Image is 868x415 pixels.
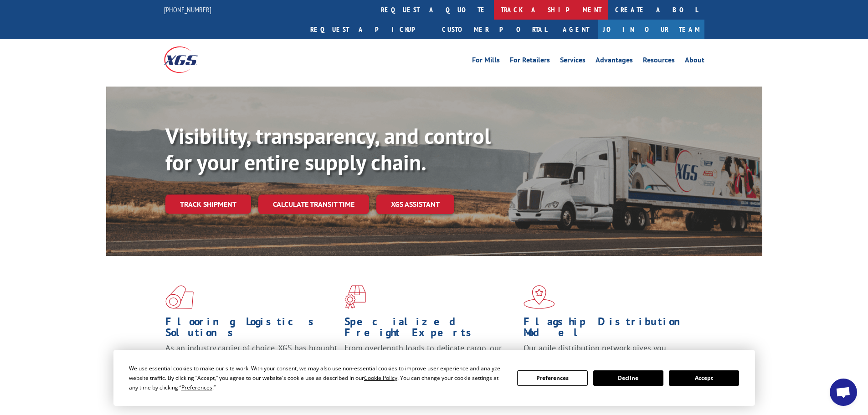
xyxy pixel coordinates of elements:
[344,285,366,309] img: xgs-icon-focused-on-flooring-red
[524,285,555,309] img: xgs-icon-flagship-distribution-model-red
[435,20,554,39] a: Customer Portal
[113,350,755,406] div: Cookie Consent Prompt
[472,56,500,67] a: For Mills
[165,285,194,309] img: xgs-icon-total-supply-chain-intelligence-red
[344,316,517,343] h1: Specialized Freight Experts
[181,384,212,391] span: Preferences
[165,316,338,343] h1: Flooring Logistics Solutions
[596,56,633,67] a: Advantages
[830,379,857,406] div: Open chat
[593,370,663,386] button: Decline
[524,316,696,343] h1: Flagship Distribution Model
[598,20,704,39] a: Join Our Team
[164,5,211,14] a: [PHONE_NUMBER]
[517,370,587,386] button: Preferences
[685,56,704,67] a: About
[643,56,675,67] a: Resources
[165,195,251,214] a: Track shipment
[376,195,454,214] a: XGS ASSISTANT
[364,374,397,382] span: Cookie Policy
[344,343,517,383] p: From overlength loads to delicate cargo, our experienced staff knows the best way to move your fr...
[510,56,550,67] a: For Retailers
[669,370,739,386] button: Accept
[524,343,691,364] span: Our agile distribution network gives you nationwide inventory management on demand.
[303,20,435,39] a: Request a pickup
[165,343,337,375] span: As an industry carrier of choice, XGS has brought innovation and dedication to flooring logistics...
[129,364,506,392] div: We use essential cookies to make our site work. With your consent, we may also use non-essential ...
[258,195,369,214] a: Calculate transit time
[554,20,598,39] a: Agent
[560,56,586,67] a: Services
[165,122,491,176] b: Visibility, transparency, and control for your entire supply chain.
